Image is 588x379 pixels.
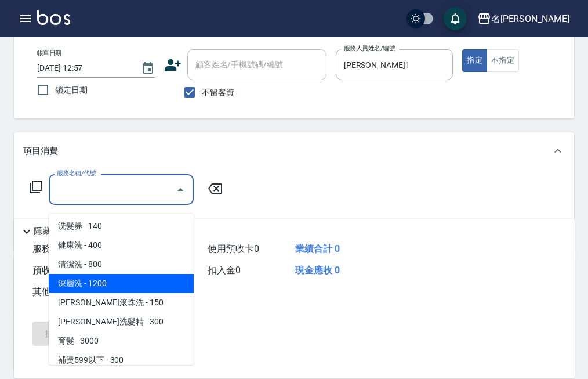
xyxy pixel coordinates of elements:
[487,49,519,72] button: 不指定
[49,216,194,236] span: 洗髮券 - 140
[32,286,93,297] span: 其他付款方式 0
[202,86,234,99] span: 不留客資
[49,274,194,293] span: 深層洗 - 1200
[344,44,395,53] label: 服務人員姓名/編號
[208,265,241,276] span: 扣入金 0
[55,84,88,96] span: 鎖定日期
[49,312,194,331] span: [PERSON_NAME]洗髮精 - 300
[23,145,58,157] p: 項目消費
[32,265,84,276] span: 預收卡販賣 0
[208,243,259,254] span: 使用預收卡 0
[49,255,194,274] span: 清潔洗 - 800
[49,236,194,255] span: 健康洗 - 400
[49,351,194,370] span: 補燙599以下 - 300
[49,331,194,351] span: 育髮 - 3000
[171,181,190,199] button: Close
[473,7,574,31] button: 名[PERSON_NAME]
[37,10,70,25] img: Logo
[57,169,96,178] label: 服務名稱/代號
[491,12,569,26] div: 名[PERSON_NAME]
[14,132,574,169] div: 項目消費
[32,243,75,254] span: 服務消費 0
[37,49,61,57] label: 帳單日期
[462,49,487,72] button: 指定
[295,265,340,276] span: 現金應收 0
[49,293,194,312] span: [PERSON_NAME]滾珠洗 - 150
[134,55,162,82] button: Choose date, selected date is 2025-08-19
[34,225,86,237] p: 隱藏業績明細
[444,7,467,30] button: save
[295,243,340,254] span: 業績合計 0
[37,59,129,78] input: YYYY/MM/DD hh:mm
